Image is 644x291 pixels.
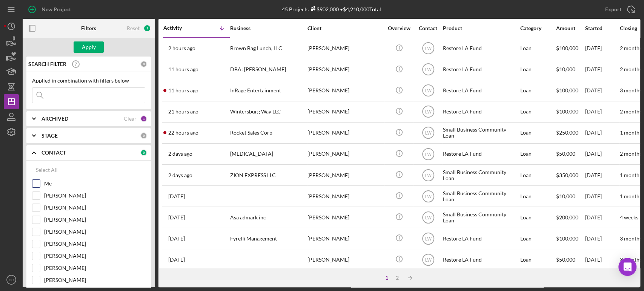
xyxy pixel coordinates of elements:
div: Loan [520,81,555,101]
button: CC [4,272,19,287]
div: Restore LA Fund [443,144,518,164]
div: [DATE] [585,60,619,80]
div: [DATE] [585,123,619,143]
div: Overview [385,25,413,31]
span: $50,000 [556,256,575,263]
div: 1 [143,25,151,32]
label: [PERSON_NAME] [44,252,145,260]
div: 0 [140,61,147,67]
div: [PERSON_NAME] [307,144,383,164]
time: 2 months [620,108,642,115]
label: [PERSON_NAME] [44,240,145,248]
span: $10,000 [556,193,575,199]
span: $250,000 [556,129,578,136]
b: ARCHIVED [41,116,68,122]
div: Small Business Community Loan [443,186,518,206]
div: Activity [163,25,197,31]
time: 1 month [620,172,639,178]
div: 0 [140,132,147,139]
label: [PERSON_NAME] [44,204,145,211]
div: Loan [520,207,555,227]
span: $350,000 [556,172,578,178]
time: 2 months [620,150,642,157]
time: 2025-10-10 21:14 [168,257,185,263]
div: Rocket Sales Corp [230,123,306,143]
time: 2025-10-11 05:27 [168,193,185,199]
span: $100,000 [556,108,578,115]
time: 2 months [620,45,642,51]
div: Applied in combination with filters below [32,78,145,84]
time: 4 weeks [620,214,638,221]
span: $10,000 [556,66,575,72]
div: Asa admark inc [230,207,306,227]
div: Restore LA Fund [443,38,518,58]
time: 2025-10-13 05:53 [168,172,192,178]
time: 2025-10-13 12:36 [168,151,192,157]
div: Restore LA Fund [443,228,518,248]
time: 3 months [620,235,642,242]
label: [PERSON_NAME] [44,228,145,236]
div: Category [520,25,555,31]
div: 1 [140,115,147,122]
time: 3 months [620,256,642,263]
div: Loan [520,186,555,206]
div: 0 [140,149,147,156]
div: Loan [520,123,555,143]
span: $100,000 [556,87,578,93]
div: Started [585,25,619,31]
div: Loan [520,228,555,248]
text: LW [425,152,432,157]
label: [PERSON_NAME] [44,264,145,272]
text: LW [425,109,432,115]
div: 2 [392,275,403,281]
button: Apply [74,41,104,53]
div: Fyrefli Management [230,228,306,248]
div: Loan [520,165,555,185]
div: InRage Entertainment [230,81,306,101]
div: Amount [556,25,584,31]
div: [DATE] [585,250,619,270]
div: Clear [124,116,137,122]
div: [DATE] [585,102,619,122]
div: Loan [520,60,555,80]
div: [DATE] [585,81,619,101]
div: Select All [36,162,58,178]
span: $100,000 [556,235,578,242]
button: New Project [23,2,78,17]
div: [DATE] [585,144,619,164]
time: 1 month [620,129,639,136]
div: [PERSON_NAME] [307,228,383,248]
time: 2025-10-11 00:44 [168,236,185,242]
div: [PERSON_NAME] [307,165,383,185]
div: [PERSON_NAME] [307,60,383,80]
div: Brown Bag Lunch, LLC [230,38,306,58]
span: $200,000 [556,214,578,221]
div: Loan [520,102,555,122]
b: SEARCH FILTER [28,61,66,67]
div: Restore LA Fund [443,102,518,122]
div: Small Business Community Loan [443,207,518,227]
div: Loan [520,144,555,164]
div: [MEDICAL_DATA] [230,144,306,164]
text: LW [425,236,432,241]
div: $902,000 [309,6,339,12]
text: LW [425,130,432,136]
time: 3 months [620,87,642,93]
div: Restore LA Fund [443,250,518,270]
div: [PERSON_NAME] [307,81,383,101]
div: Loan [520,250,555,270]
div: Business [230,25,306,31]
div: [DATE] [585,165,619,185]
text: LW [425,67,432,72]
div: 1 [381,275,392,281]
div: Small Business Community Loan [443,165,518,185]
div: [PERSON_NAME] [307,38,383,58]
label: Me [44,180,145,187]
div: ZION EXPRESS LLC [230,165,306,185]
div: [PERSON_NAME] [307,250,383,270]
button: Export [598,2,640,17]
div: Export [605,2,621,17]
div: Restore LA Fund [443,81,518,101]
div: [PERSON_NAME] [307,207,383,227]
text: LW [425,257,432,263]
